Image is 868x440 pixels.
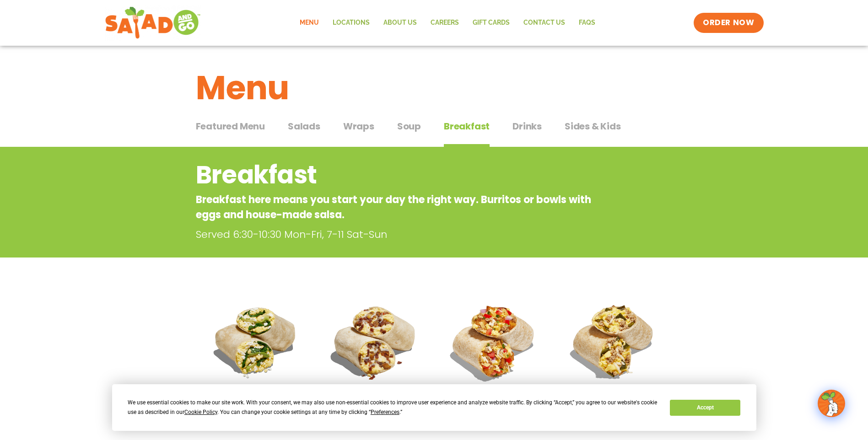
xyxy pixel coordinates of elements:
[512,119,542,133] span: Drinks
[265,420,292,432] span: Details
[397,119,421,133] span: Soup
[560,289,666,394] img: Product photo for Southwest
[703,17,754,28] span: ORDER NOW
[112,384,756,431] div: Cookie Consent Prompt
[105,5,201,41] img: new-SAG-logo-768×292
[565,119,621,133] span: Sides & Kids
[196,119,265,133] span: Featured Menu
[371,409,399,415] span: Preferences
[377,12,424,33] a: About Us
[444,119,490,133] span: Breakfast
[203,289,308,394] img: Product photo for Mediterranean Breakfast Burrito
[466,12,517,33] a: GIFT CARDS
[517,12,572,33] a: Contact Us
[424,12,466,33] a: Careers
[184,409,217,415] span: Cookie Policy
[670,400,740,416] button: Accept
[196,116,673,147] div: Tabbed content
[326,12,377,33] a: Locations
[322,289,427,394] img: Product photo for Traditional
[196,227,603,242] p: Served 6:30-10:30 Mon-Fri, 7-11 Sat-Sun
[196,192,599,222] p: Breakfast here means you start your day the right way. Burritos or bowls with eggs and house-made...
[293,12,602,33] nav: Menu
[288,119,320,133] span: Salads
[343,119,374,133] span: Wraps
[819,391,844,416] img: wpChatIcon
[501,420,528,432] span: Details
[441,289,547,394] img: Product photo for Fiesta
[196,156,599,193] h2: Breakfast
[196,63,673,113] h1: Menu
[128,398,659,417] div: We use essential cookies to make our site work. With your consent, we may also use non-essential ...
[622,420,649,432] span: Details
[572,12,602,33] a: FAQs
[293,12,326,33] a: Menu
[694,13,763,33] a: ORDER NOW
